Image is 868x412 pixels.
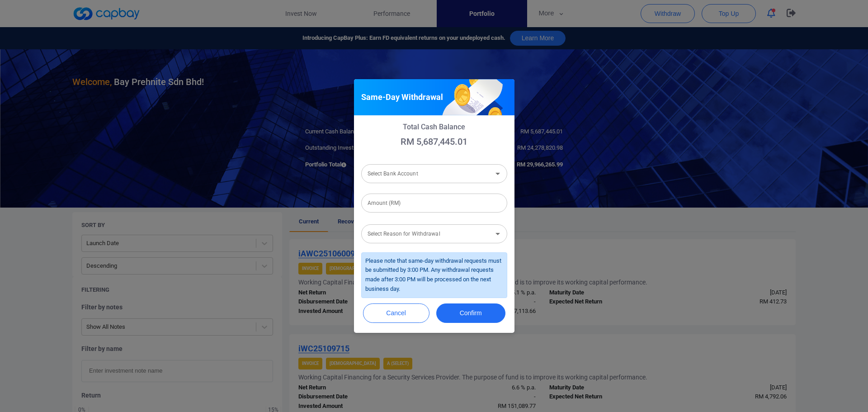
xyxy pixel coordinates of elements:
[361,136,507,147] p: RM 5,687,445.01
[361,252,507,298] div: Please note that same-day withdrawal requests must be submitted by 3:00 PM. Any withdrawal reques...
[491,167,504,180] button: Open
[491,227,504,240] button: Open
[361,92,443,103] h5: Same-Day Withdrawal
[361,123,507,131] p: Total Cash Balance
[436,303,505,323] button: Confirm
[363,303,429,323] button: Cancel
